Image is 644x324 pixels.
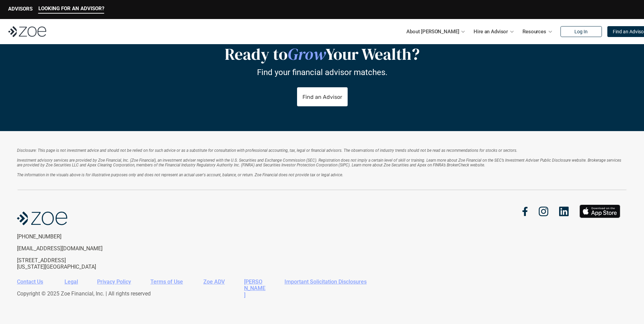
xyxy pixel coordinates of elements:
[8,6,33,12] p: ADVISORS
[152,44,492,64] h2: Ready to Your Wealth?
[65,278,78,285] a: Legal
[297,88,347,107] a: Find an Advisor
[406,26,459,37] p: About [PERSON_NAME]
[244,278,265,298] a: [PERSON_NAME]
[17,290,622,297] p: Copyright © 2025 Zoe Financial, Inc. | All rights reserved
[560,26,602,37] a: Log In
[288,43,326,65] em: Grow
[17,245,128,252] p: [EMAIL_ADDRESS][DOMAIN_NAME]
[17,233,128,240] p: [PHONE_NUMBER]
[17,278,43,285] a: Contact Us
[203,278,225,285] a: Zoe ADV
[302,94,342,100] p: Find an Advisor
[17,158,622,167] em: Investment advisory services are provided by Zoe Financial, Inc. (Zoe Financial), an investment a...
[257,68,387,77] p: Find your financial advisor matches.
[17,173,343,177] em: The information in the visuals above is for illustrative purposes only and does not represent an ...
[17,257,128,270] p: [STREET_ADDRESS] [US_STATE][GEOGRAPHIC_DATA]
[150,278,183,285] a: Terms of Use
[522,26,546,37] p: Resources
[38,5,104,12] p: LOOKING FOR AN ADVISOR?
[97,278,131,285] a: Privacy Policy
[284,278,367,285] a: Important Solicitation Disclosures
[474,26,508,37] p: Hire an Advisor
[17,148,517,153] em: Disclosure: This page is not investment advice and should not be relied on for such advice or as ...
[574,29,588,35] p: Log In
